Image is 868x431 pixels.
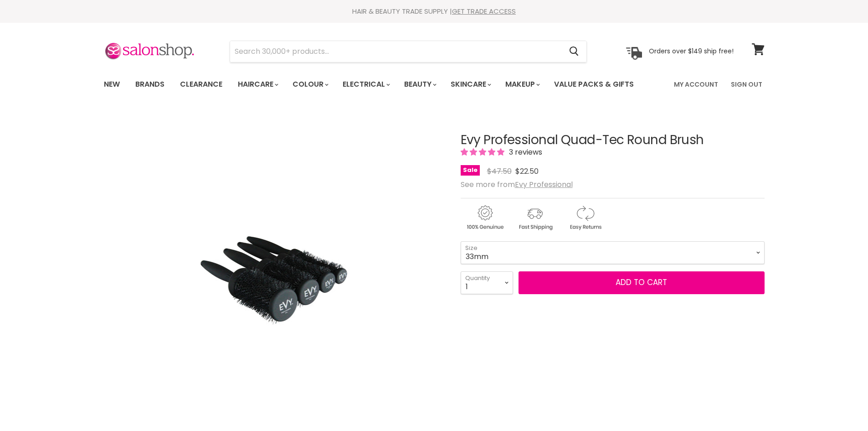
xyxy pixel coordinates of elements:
a: Value Packs & Gifts [547,75,641,94]
a: Beauty [397,75,442,94]
a: GET TRADE ACCESS [452,6,516,16]
select: Quantity [461,271,513,294]
a: Brands [128,75,171,94]
a: Electrical [336,75,395,94]
span: 3 reviews [506,147,542,157]
span: See more from [461,179,573,190]
iframe: Gorgias live chat messenger [822,388,859,422]
button: Add to cart [519,271,765,294]
img: genuine.gif [461,204,509,232]
a: Clearance [173,75,229,94]
a: Colour [286,75,334,94]
span: 5.00 stars [461,147,506,157]
a: Evy Professional [515,179,573,190]
span: Add to cart [616,277,667,288]
img: shipping.gif [511,204,559,232]
a: Haircare [231,75,284,94]
a: Makeup [498,75,545,94]
span: $47.50 [487,166,512,177]
span: $22.50 [515,166,539,177]
p: Orders over $149 ship free! [649,47,734,55]
nav: Main [92,71,776,98]
span: Sale [461,165,480,176]
form: Product [230,41,587,62]
div: HAIR & BEAUTY TRADE SUPPLY | [92,7,776,16]
h1: Evy Professional Quad-Tec Round Brush [461,133,765,147]
a: Skincare [444,75,497,94]
a: New [97,75,127,94]
a: Sign Out [725,75,768,94]
button: Search [562,41,586,62]
input: Search [230,41,562,62]
ul: Main menu [97,71,655,98]
a: My Account [668,75,724,94]
img: returns.gif [561,204,609,232]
